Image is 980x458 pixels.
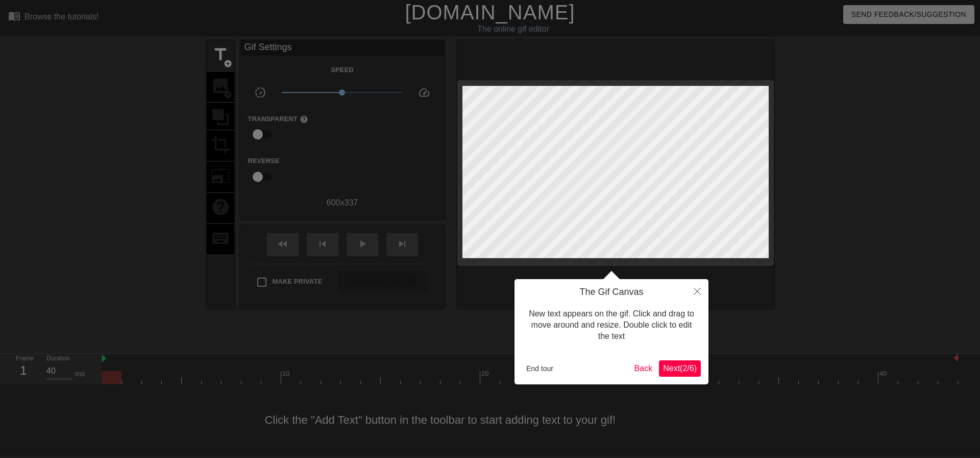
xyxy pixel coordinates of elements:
span: Next ( 2 / 6 ) [663,364,697,373]
button: End tour [522,361,557,376]
button: Close [686,279,708,303]
h4: The Gif Canvas [522,287,701,298]
button: Next [659,360,701,377]
button: Back [630,360,657,377]
div: New text appears on the gif. Click and drag to move around and resize. Double click to edit the text [522,298,701,353]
